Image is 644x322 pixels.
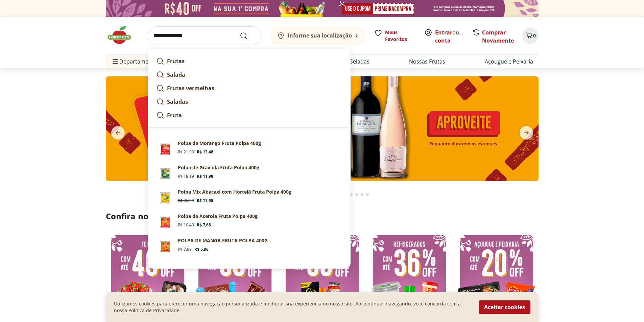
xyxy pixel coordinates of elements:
span: R$ 5,98 [194,247,209,252]
strong: Frutas [167,57,185,65]
span: R$ 13,48 [197,149,213,155]
button: Carrinho [522,28,539,44]
a: Polpa de Graviola Fruta Polpa 400gR$ 18,19R$ 11,98 [153,162,345,186]
button: Submit Search [240,32,256,40]
span: R$ 17,98 [197,198,213,203]
strong: Fruta [167,112,182,119]
a: Saladas [153,95,345,108]
b: Informe sua localização [288,32,352,39]
button: Go to page 16 from fs-carousel [359,187,365,203]
p: Polpa de Graviola Fruta Polpa 400g [178,164,259,171]
strong: Saladas [167,98,188,105]
a: Frutas vermelhas [153,81,345,95]
span: R$ 11,98 [197,174,213,179]
button: Go to page 17 from fs-carousel [365,187,370,203]
button: Go to page 14 from fs-carousel [349,187,354,203]
a: Açougue e Peixaria [485,57,533,66]
a: Polpa de Manga Fruta Polpa 400gPOLPA DE MANGA FRUTA POLPA 400GR$ 7,99R$ 5,98 [153,234,345,259]
a: Comprar Novamente [482,29,514,44]
span: ou [435,28,465,45]
span: R$ 7,99 [178,247,192,252]
a: Nossas Frutas [409,57,445,66]
strong: Frutas vermelhas [167,84,214,92]
a: Entrar [435,29,452,36]
button: Informe sua localização [269,26,366,45]
button: next [514,126,539,140]
button: Aceitar cookies [479,300,530,314]
strong: Salada [167,71,185,78]
span: R$ 26,99 [178,198,194,203]
a: Criar conta [435,29,472,44]
button: Menu [111,53,119,70]
a: Frutas [153,54,345,68]
input: search [148,26,261,45]
p: Polpa de Acerola Fruta Polpa 400g [178,213,258,220]
span: 0 [533,32,536,39]
a: Meus Favoritos [374,29,416,43]
span: R$ 7,68 [197,222,211,228]
a: Polpa Mix Abacaxi com Hortelã Fruta Polpa 400gR$ 26,99R$ 17,98 [153,186,345,210]
a: Salada [153,68,345,81]
a: Polpa de Acerola Fruta Polpa 400gR$ 10,49R$ 7,68 [153,210,345,234]
p: POLPA DE MANGA FRUTA POLPA 400G [178,237,268,244]
a: Fruta [153,108,345,122]
img: Polpa de Manga Fruta Polpa 400g [156,237,175,256]
h2: Confira nossos descontos exclusivos [106,211,539,222]
button: previous [106,126,130,140]
span: R$ 10,49 [178,222,194,228]
span: Meus Favoritos [385,29,416,43]
span: R$ 18,19 [178,174,194,179]
img: Hortifruti [106,25,140,45]
button: Go to page 15 from fs-carousel [354,187,359,203]
span: Departamentos [111,53,160,70]
span: R$ 21,99 [178,149,194,155]
p: Polpa de Morango Fruta Polpa 400g [178,140,261,147]
a: Polpa de Morango Fruta Polpa 400gR$ 21,99R$ 13,48 [153,137,345,162]
p: Polpa Mix Abacaxi com Hortelã Fruta Polpa 400g [178,189,291,195]
p: Utilizamos cookies para oferecer uma navegação personalizada e melhorar sua experiencia no nosso ... [114,300,471,314]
